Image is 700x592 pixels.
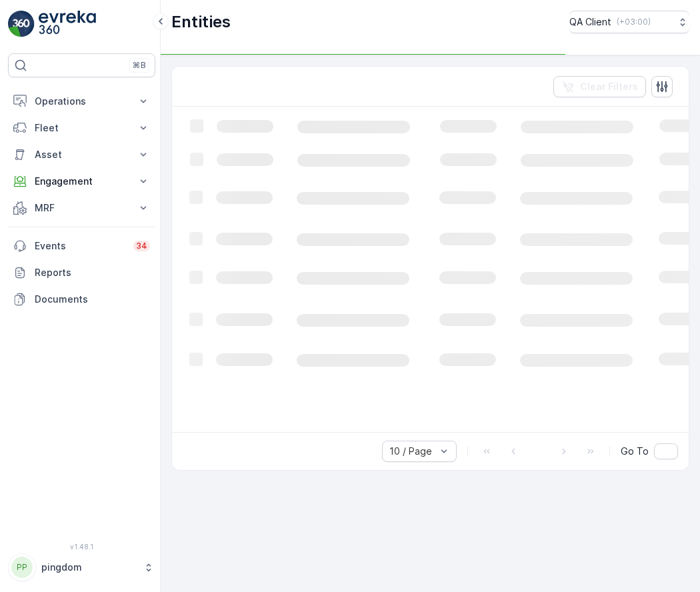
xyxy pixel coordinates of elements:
[8,233,155,259] a: Events34
[8,168,155,195] button: Engagement
[569,15,611,29] p: QA Client
[133,60,146,71] p: ⌘B
[35,148,129,161] p: Asset
[8,553,155,581] button: PPpingdom
[8,88,155,115] button: Operations
[41,561,137,574] p: pingdom
[171,11,231,33] p: Entities
[35,95,129,108] p: Operations
[580,80,638,93] p: Clear Filters
[11,557,33,578] div: PP
[8,141,155,168] button: Asset
[35,121,129,135] p: Fleet
[617,17,651,27] p: ( +03:00 )
[35,239,125,253] p: Events
[35,201,129,215] p: MRF
[39,11,96,37] img: logo_light-DOdMpM7g.png
[8,286,155,313] a: Documents
[8,115,155,141] button: Fleet
[35,266,150,279] p: Reports
[553,76,646,97] button: Clear Filters
[136,241,147,251] p: 34
[8,543,155,551] span: v 1.48.1
[569,11,689,33] button: QA Client(+03:00)
[621,445,649,458] span: Go To
[8,11,35,37] img: logo
[8,259,155,286] a: Reports
[35,175,129,188] p: Engagement
[35,293,150,306] p: Documents
[8,195,155,221] button: MRF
